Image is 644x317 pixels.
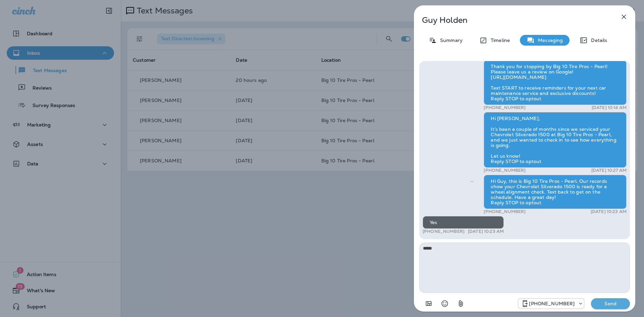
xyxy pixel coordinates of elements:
p: [DATE] 10:27 AM [591,168,627,173]
p: [PHONE_NUMBER] [484,105,526,110]
p: Messaging [535,38,563,43]
div: Hi [PERSON_NAME], It’s been a couple of months since we serviced your Chevrolet Silverado 1500 at... [484,112,627,168]
p: Send [596,301,625,307]
div: Yes [423,216,504,229]
p: [PHONE_NUMBER] [423,229,465,234]
button: Add in a premade template [422,297,435,310]
div: Hi Guy, this is Big 10 Tire Pros - Pearl. Our records show your Chevrolet Silverado 1500 is ready... [484,175,627,209]
p: Summary [437,38,463,43]
p: Guy Holden [422,15,605,25]
p: Details [588,38,607,43]
div: Thank you for stopping by Big 10 Tire Pros - Pearl! Please leave us a review on Google! [URL][DOM... [484,60,627,105]
p: Timeline [487,38,510,43]
div: +1 (601) 647-4599 [518,300,584,308]
button: Select an emoji [438,297,451,310]
p: [DATE] 10:23 AM [468,229,504,234]
p: [PHONE_NUMBER] [529,301,575,306]
span: Sent [470,178,474,184]
p: [PHONE_NUMBER] [484,168,526,173]
p: [DATE] 10:14 AM [592,105,627,110]
button: Send [591,298,630,309]
p: [DATE] 10:23 AM [591,209,627,214]
p: [PHONE_NUMBER] [484,209,526,214]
